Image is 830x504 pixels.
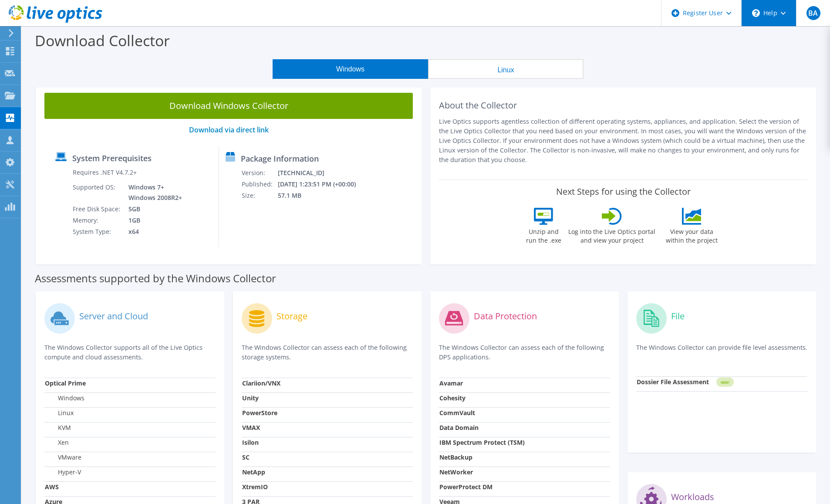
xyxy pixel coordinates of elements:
[45,483,59,491] strong: AWS
[242,483,268,491] strong: XtremIO
[523,225,563,245] label: Unzip and run the .exe
[439,343,610,362] p: The Windows Collector can assess each of the following DPS applications.
[277,312,307,321] label: Storage
[72,182,122,203] td: Supported OS:
[277,179,368,190] td: [DATE] 1:23:51 PM (+00:00)
[721,380,729,385] tspan: NEW!
[637,378,709,386] strong: Dossier File Assessment
[273,59,428,79] button: Windows
[242,423,260,432] strong: VMAX
[439,409,475,417] strong: CommVault
[242,453,250,461] strong: SC
[72,154,152,162] label: System Prerequisites
[44,343,216,362] p: The Windows Collector supports all of the Live Optics compute and cloud assessments.
[122,182,184,203] td: Windows 7+ Windows 2008R2+
[439,423,479,432] strong: Data Domain
[241,154,319,163] label: Package Information
[277,167,368,179] td: [TECHNICAL_ID]
[439,117,807,165] p: Live Optics supports agentless collection of different operating systems, appliances, and applica...
[660,225,723,245] label: View your data within the project
[242,409,277,417] strong: PowerStore
[45,438,69,447] label: Xen
[242,343,413,362] p: The Windows Collector can assess each of the following storage systems.
[73,168,137,177] label: Requires .NET V4.7.2+
[474,312,537,321] label: Data Protection
[806,6,820,20] span: BA
[35,30,170,51] label: Download Collector
[241,190,277,201] td: Size:
[636,343,807,361] p: The Windows Collector can provide file level assessments.
[45,423,71,432] label: KVM
[439,438,525,446] strong: IBM Spectrum Protect (TSM)
[44,93,413,119] a: Download Windows Collector
[241,179,277,190] td: Published:
[671,312,685,321] label: File
[45,453,81,462] label: VMware
[122,215,184,226] td: 1GB
[752,9,760,17] svg: \n
[242,394,259,402] strong: Unity
[439,453,472,461] strong: NetBackup
[428,59,584,79] button: Linux
[242,438,259,446] strong: Isilon
[242,468,265,476] strong: NetApp
[439,483,493,491] strong: PowerProtect DM
[122,203,184,215] td: 5GB
[72,203,122,215] td: Free Disk Space:
[189,125,269,135] a: Download via direct link
[72,226,122,237] td: System Type:
[79,312,148,321] label: Server and Cloud
[45,409,74,417] label: Linux
[241,167,277,179] td: Version:
[35,274,276,283] label: Assessments supported by the Windows Collector
[45,468,81,477] label: Hyper-V
[568,225,656,245] label: Log into the Live Optics portal and view your project
[277,190,368,201] td: 57.1 MB
[72,215,122,226] td: Memory:
[671,493,714,501] label: Workloads
[439,468,473,476] strong: NetWorker
[556,186,691,197] label: Next Steps for using the Collector
[45,394,84,403] label: Windows
[439,394,466,402] strong: Cohesity
[439,100,807,111] h2: About the Collector
[242,379,280,387] strong: Clariion/VNX
[122,226,184,237] td: x64
[439,379,463,387] strong: Avamar
[45,379,86,387] strong: Optical Prime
